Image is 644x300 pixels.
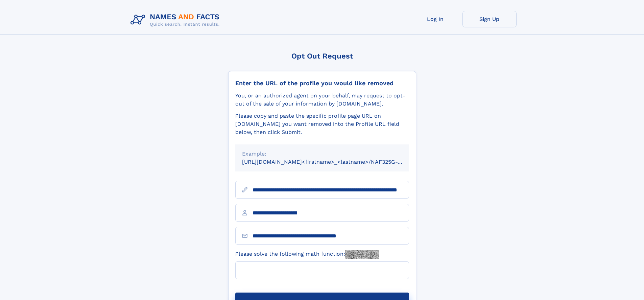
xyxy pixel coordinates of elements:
div: You, or an authorized agent on your behalf, may request to opt-out of the sale of your informatio... [235,92,409,108]
a: Log In [408,11,462,27]
small: [URL][DOMAIN_NAME]<firstname>_<lastname>/NAF325G-xxxxxxxx [242,159,422,165]
div: Please copy and paste the specific profile page URL on [DOMAIN_NAME] you want removed into the Pr... [235,112,409,136]
div: Example: [242,150,402,158]
a: Sign Up [462,11,517,27]
div: Enter the URL of the profile you would like removed [235,79,409,87]
img: Logo Names and Facts [128,11,225,29]
div: Opt Out Request [228,52,416,60]
label: Please solve the following math function: [235,250,379,259]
